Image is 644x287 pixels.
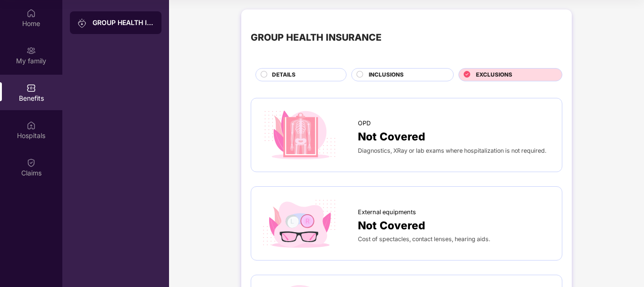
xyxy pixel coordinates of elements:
span: DETAILS [272,70,296,79]
img: svg+xml;base64,PHN2ZyBpZD0iSG9zcGl0YWxzIiB4bWxucz0iaHR0cDovL3d3dy53My5vcmcvMjAwMC9zdmciIHdpZHRoPS... [26,121,36,130]
img: icon [261,108,339,162]
span: EXCLUSIONS [476,70,512,79]
img: svg+xml;base64,PHN2ZyBpZD0iSG9tZSIgeG1sbnM9Imh0dHA6Ly93d3cudzMub3JnLzIwMDAvc3ZnIiB3aWR0aD0iMjAiIG... [26,9,36,18]
span: External equipments [358,208,416,217]
span: Diagnostics, XRay or lab exams where hospitalization is not required. [358,147,546,154]
img: svg+xml;base64,PHN2ZyBpZD0iQmVuZWZpdHMiIHhtbG5zPSJodHRwOi8vd3d3LnczLm9yZy8yMDAwL3N2ZyIgd2lkdGg9Ij... [26,83,36,93]
img: svg+xml;base64,PHN2ZyB3aWR0aD0iMjAiIGhlaWdodD0iMjAiIHZpZXdCb3g9IjAgMCAyMCAyMCIgZmlsbD0ibm9uZSIgeG... [26,46,36,55]
div: GROUP HEALTH INSURANCE [251,30,381,45]
span: Not Covered [358,128,425,145]
span: OPD [358,119,371,128]
span: INCLUSIONS [369,70,404,79]
img: svg+xml;base64,PHN2ZyB3aWR0aD0iMjAiIGhlaWdodD0iMjAiIHZpZXdCb3g9IjAgMCAyMCAyMCIgZmlsbD0ibm9uZSIgeG... [77,18,87,28]
div: GROUP HEALTH INSURANCE [93,18,154,27]
span: Cost of spectacles, contact lenses, hearing aids. [358,235,490,243]
img: icon [261,196,339,251]
span: Not Covered [358,217,425,234]
img: svg+xml;base64,PHN2ZyBpZD0iQ2xhaW0iIHhtbG5zPSJodHRwOi8vd3d3LnczLm9yZy8yMDAwL3N2ZyIgd2lkdGg9IjIwIi... [26,158,36,167]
